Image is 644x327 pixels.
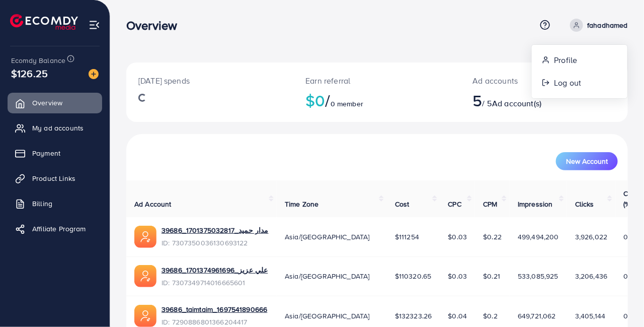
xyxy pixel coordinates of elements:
span: Asia/[GEOGRAPHIC_DATA] [285,311,370,321]
img: ic-ads-acc.e4c84228.svg [134,226,156,248]
iframe: Chat [601,282,636,319]
span: New Account [566,158,608,165]
img: image [89,69,99,79]
span: $0.2 [483,311,498,321]
span: $0.22 [483,232,502,242]
span: ID: 7290886801366204417 [162,317,267,327]
span: CTR (%) [623,188,636,209]
h3: Overview [126,18,185,33]
span: $126.25 [11,66,48,81]
a: Overview [8,93,102,113]
span: Asia/[GEOGRAPHIC_DATA] [285,232,370,242]
span: Product Links [32,173,75,183]
span: $111254 [395,232,419,242]
a: fahadhamed [566,19,628,32]
span: 0 member [331,99,363,109]
p: Ad accounts [473,75,574,87]
span: 0.52 [623,311,638,321]
h2: $0 [305,91,448,110]
p: [DATE] spends [138,75,281,87]
span: $0.04 [448,311,467,321]
span: ID: 7307350036130693122 [162,238,269,248]
span: Affiliate Program [32,224,86,234]
span: / [326,89,331,112]
span: Overview [32,98,62,108]
span: $0.21 [483,271,500,281]
a: Affiliate Program [8,219,102,239]
img: logo [10,14,78,30]
span: Cost [395,199,410,209]
span: $110320.65 [395,271,432,281]
a: My ad accounts [8,118,102,138]
span: 3,206,436 [575,271,607,281]
span: 0.79 [623,232,637,242]
span: Clicks [575,199,594,209]
span: 0.6 [623,271,633,281]
h2: / 5 [473,91,574,110]
p: fahadhamed [587,19,628,31]
span: Log out [554,77,581,89]
a: 39686_مدار حميد_1701375032817 [162,225,269,235]
img: ic-ads-acc.e4c84228.svg [134,305,156,327]
span: Time Zone [285,199,318,209]
span: 533,085,925 [518,271,558,281]
p: Earn referral [305,75,448,87]
span: My ad accounts [32,123,84,133]
span: ID: 7307349714016665601 [162,278,268,288]
img: ic-ads-acc.e4c84228.svg [134,265,156,287]
a: Product Links [8,168,102,188]
span: $132323.26 [395,311,432,321]
a: Billing [8,193,102,214]
span: 3,405,144 [575,311,605,321]
span: $0.03 [448,271,467,281]
ul: fahadhamed [531,44,628,99]
a: Payment [8,143,102,163]
a: 39686_علي عزيز_1701374961696 [162,265,268,275]
span: CPC [448,199,461,209]
span: CPM [483,199,497,209]
span: 5 [473,89,482,112]
span: 3,926,022 [575,232,607,242]
button: New Account [556,152,618,170]
a: 39686_taimtaim_1697541890666 [162,304,267,314]
span: $0.03 [448,232,467,242]
span: 499,494,200 [518,232,559,242]
span: Ecomdy Balance [11,55,65,66]
span: Ad Account [134,199,172,209]
span: Impression [518,199,553,209]
img: menu [89,19,100,31]
span: Payment [32,148,60,158]
span: Asia/[GEOGRAPHIC_DATA] [285,271,370,281]
span: Billing [32,199,52,209]
span: 649,721,062 [518,311,556,321]
span: Ad account(s) [492,98,541,109]
span: Profile [554,54,577,66]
